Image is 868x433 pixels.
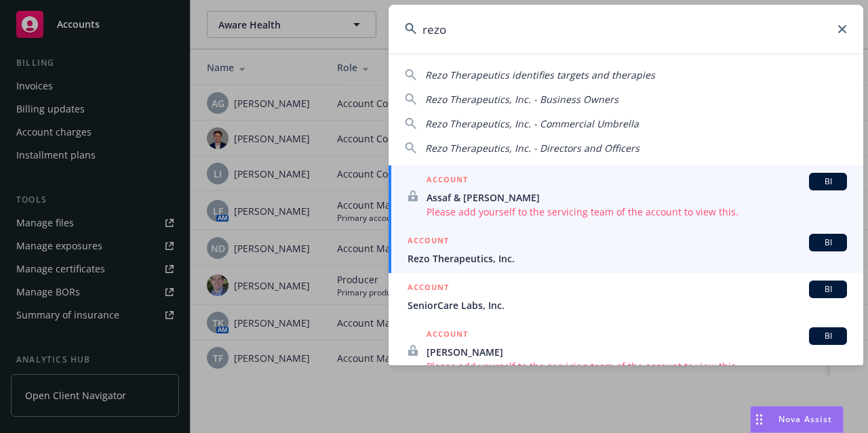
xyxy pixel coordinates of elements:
span: BI [814,330,842,342]
a: ACCOUNTBI[PERSON_NAME]Please add yourself to the servicing team of the account to view this. [389,320,863,381]
span: Rezo Therapeutics, Inc. - Business Owners [425,93,618,106]
span: Nova Assist [778,413,832,425]
span: BI [814,236,842,249]
span: Rezo Therapeutics, Inc. [408,251,847,266]
h5: ACCOUNT [408,234,449,250]
span: BI [814,283,842,295]
a: ACCOUNTBISeniorCare Labs, Inc. [389,273,863,320]
span: BI [814,176,842,188]
span: Rezo Therapeutics, Inc. - Directors and Officers [425,142,639,154]
input: Search... [389,5,863,54]
div: Drag to move [751,407,768,432]
button: Nova Assist [750,406,844,433]
span: [PERSON_NAME] [427,345,847,359]
span: Rezo Therapeutics identifies targets and therapies [425,68,655,81]
span: Please add yourself to the servicing team of the account to view this. [427,359,847,373]
h5: ACCOUNT [408,281,449,297]
span: Rezo Therapeutics, Inc. - Commercial Umbrella [425,117,639,130]
h5: ACCOUNT [427,327,468,344]
span: SeniorCare Labs, Inc. [408,298,847,312]
h5: ACCOUNT [427,173,468,189]
a: ACCOUNTBIRezo Therapeutics, Inc. [389,226,863,273]
span: Assaf & [PERSON_NAME] [427,190,847,205]
span: Please add yourself to the servicing team of the account to view this. [427,205,847,219]
a: ACCOUNTBIAssaf & [PERSON_NAME]Please add yourself to the servicing team of the account to view this. [389,165,863,226]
